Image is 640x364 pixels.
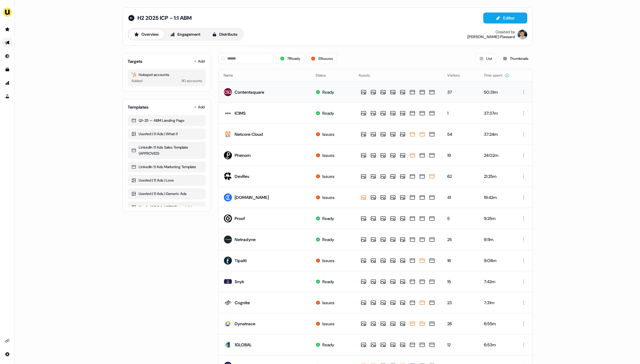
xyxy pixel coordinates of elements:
div: LinkedIn 1:1 Ads Sales Template (APPROVED) [131,144,202,157]
div: Proof [235,215,245,222]
a: Go to Inbound [2,51,12,61]
a: Go to integrations [2,349,12,359]
div: Issues [322,131,335,137]
a: Go to templates [2,65,12,74]
a: Go to experiments [2,92,12,101]
div: Q1-25 — ABM Landing Page [131,117,202,124]
div: 37:24m [484,131,510,137]
a: Go to attribution [2,78,12,88]
div: 6:53m [484,342,510,348]
div: 19:42m [484,194,510,200]
div: 5 [447,215,474,222]
div: DevRev [235,173,249,179]
div: 7:42m [484,279,510,285]
div: Added [131,78,142,84]
div: 9:11m [484,236,510,243]
div: 50:31m [484,89,510,95]
div: Userled | 1:1 Ads | Generic Ads [131,191,202,197]
button: 39issues [307,53,337,64]
th: Assets [354,69,442,81]
div: Snyk [235,279,244,285]
div: 37:37m [484,110,510,116]
div: Templates [128,104,148,110]
div: 15 [447,279,474,285]
div: 41 [447,194,474,200]
div: 1GLOBAL [235,342,252,348]
div: 25 [447,236,474,243]
div: Issues [322,300,335,306]
div: Dynatrace [235,321,255,327]
div: 24:02m [484,152,510,158]
div: ICIMS [235,110,246,116]
button: 71Ready [276,53,304,64]
div: LinkedIn 1:1 Ads Marketing Template [131,164,202,170]
div: Netcore Cloud [235,131,263,137]
div: 54 [447,131,474,137]
div: Hubspot accounts [131,72,202,78]
img: Vincent [517,30,527,39]
div: 62 [447,173,474,179]
button: Distribute [207,30,243,39]
button: Thumbnails [499,53,532,64]
button: Time spent [484,70,510,81]
div: 23 [447,300,474,306]
div: Userled | 1:1 Ads | What if [131,131,202,137]
span: H2 2025 ICP - 1:1 ABM [137,14,192,22]
a: Go to prospects [2,24,12,34]
div: Ready [322,236,334,243]
div: Issues [322,258,335,264]
button: Add [192,103,206,111]
div: Ready [322,215,334,222]
button: Engagement [165,30,206,39]
div: Netradyne [235,236,256,243]
div: 19 [447,152,474,158]
div: Issues [322,152,335,158]
a: Go to integrations [2,336,12,346]
div: [PERSON_NAME] Plassard [467,34,515,39]
div: Userled | 1:1 Ads | ABM Done right [131,204,202,210]
button: Overview [129,30,164,39]
div: 9:08m [484,258,510,264]
div: 6:55m [484,321,510,327]
button: Status [316,70,333,81]
button: Add [192,57,206,66]
div: 9:25m [484,215,510,222]
div: 7:31m [484,300,510,306]
button: Editor [483,13,527,23]
div: 110 accounts [181,78,202,84]
div: [DOMAIN_NAME] [235,194,269,200]
div: Contentsquare [235,89,264,95]
a: Go to outbound experience [2,38,12,48]
button: List [475,53,496,64]
div: Cognite [235,300,250,306]
button: Visitors [447,70,467,81]
div: Ready [322,342,334,348]
div: 12 [447,342,474,348]
div: Issues [322,194,335,200]
div: 37 [447,89,474,95]
div: 16 [447,258,474,264]
div: Issues [322,321,335,327]
div: Targets [128,58,142,64]
div: Issues [322,173,335,179]
div: Phenom [235,152,251,158]
div: 26 [447,321,474,327]
button: Name [224,70,240,81]
div: Tipalti [235,258,247,264]
div: 1 [447,110,474,116]
div: 21:25m [484,173,510,179]
div: Userled | 1:1 Ads | Love [131,177,202,183]
div: Ready [322,89,334,95]
div: Created by [496,30,515,34]
div: Ready [322,279,334,285]
a: Editor [483,16,527,22]
div: Ready [322,110,334,116]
